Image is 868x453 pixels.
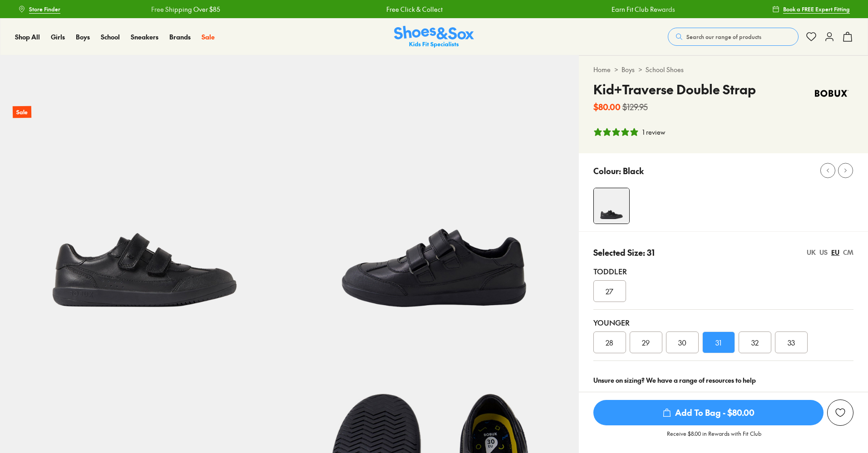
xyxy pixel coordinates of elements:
img: SNS_Logo_Responsive.svg [394,26,474,48]
a: Earn Fit Club Rewards [611,5,674,14]
span: 33 [788,337,795,348]
a: Sneakers [131,32,158,42]
p: Receive $8.00 in Rewards with Fit Club [667,429,761,446]
span: Search our range of products [686,33,761,41]
div: Toddler [593,266,853,277]
a: Store Finder [18,1,60,17]
span: 28 [606,337,613,348]
span: 27 [606,286,613,297]
div: UK [807,248,816,257]
a: Sale [202,32,215,42]
div: 1 review [642,127,665,137]
img: 4-522533_1 [594,188,629,224]
div: Younger [593,317,853,328]
s: $129.95 [622,101,648,113]
span: 31 [715,337,721,348]
a: Shoes & Sox [394,26,474,48]
a: School [101,32,120,42]
a: Boys [76,32,90,42]
p: Black [623,165,644,177]
span: Add To Bag - $80.00 [593,400,824,425]
a: Free Shipping Over $85 [150,5,219,14]
div: US [819,248,828,257]
div: > > [593,65,853,74]
p: Sale [13,106,31,118]
iframe: Gorgias live chat messenger [9,392,45,426]
span: 29 [642,337,650,348]
a: Brands [169,32,191,42]
img: Vendor logo [810,80,853,107]
button: Search our range of products [668,28,799,46]
img: 5-522534_1 [289,55,578,344]
a: Girls [51,32,65,42]
span: Book a FREE Expert Fitting [783,5,850,13]
a: Free Click & Collect [385,5,442,14]
span: 32 [751,337,759,348]
p: Selected Size: 31 [593,246,655,258]
h4: Kid+Traverse Double Strap [593,80,756,99]
b: $80.00 [593,101,621,113]
button: 5 stars, 1 ratings [593,127,665,137]
a: Book a FREE Expert Fitting [772,1,850,17]
button: Add To Bag - $80.00 [593,399,824,426]
a: Home [593,65,611,74]
button: Add to Wishlist [827,399,853,426]
span: Store Finder [29,5,60,13]
div: CM [843,248,853,257]
div: Unsure on sizing? We have a range of resources to help [593,375,853,385]
p: Colour: [593,165,621,177]
a: School Shoes [646,65,684,74]
a: Shop All [15,32,40,42]
span: 30 [678,337,686,348]
div: EU [831,248,839,257]
a: Boys [621,65,635,74]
